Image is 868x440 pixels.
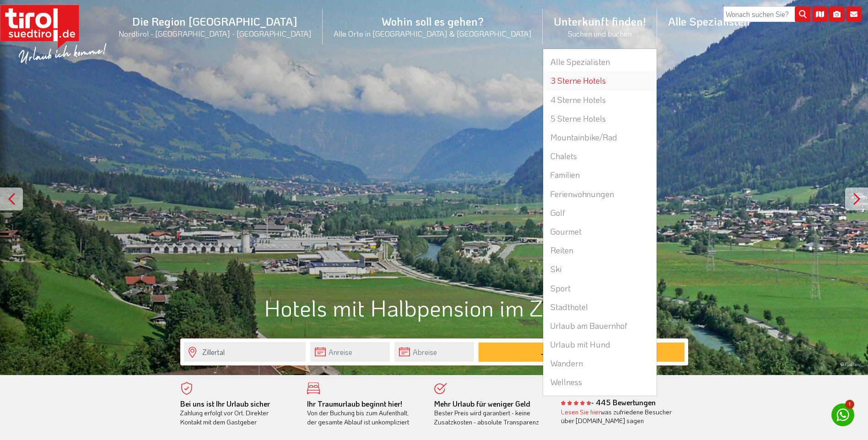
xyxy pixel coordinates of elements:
b: - 445 Bewertungen [561,397,656,407]
a: 1 [831,403,854,426]
a: Urlaub mit Hund [543,335,657,354]
a: Lesen Sie hier [561,408,601,416]
i: Fotogalerie [829,6,845,22]
a: Wellness [543,373,657,392]
a: Mountainbike/Rad [543,128,657,147]
div: Zahlung erfolgt vor Ort. Direkter Kontakt mit dem Gastgeber [180,399,294,427]
b: Bei uns ist Ihr Urlaub sicher [180,399,270,408]
a: Ferienwohnungen [543,185,657,204]
a: 3 Sterne Hotels [543,71,657,90]
a: Golf [543,204,657,222]
a: Alle Spezialisten [543,53,657,71]
b: Ihr Traumurlaub beginnt hier! [307,399,402,408]
a: Urlaub am Bauernhof [543,317,657,335]
h1: Hotels mit Halbpension im Zillertal [180,295,688,320]
input: Wo soll's hingehen? [184,342,306,362]
small: Alle Orte in [GEOGRAPHIC_DATA] & [GEOGRAPHIC_DATA] [334,28,532,38]
a: Gourmet [543,222,657,241]
div: Bester Preis wird garantiert - keine Zusatzkosten - absolute Transparenz [434,399,548,427]
span: 1 [845,400,854,409]
a: Reiten [543,241,657,260]
a: Wohin soll es gehen?Alle Orte in [GEOGRAPHIC_DATA] & [GEOGRAPHIC_DATA] [323,4,543,48]
a: Chalets [543,147,657,166]
small: Nordtirol - [GEOGRAPHIC_DATA] - [GEOGRAPHIC_DATA] [119,28,312,38]
b: Mehr Urlaub für weniger Geld [434,399,530,408]
a: Unterkunft finden!Suchen und buchen [543,4,657,48]
a: Stadthotel [543,298,657,317]
a: 4 Sterne Hotels [543,91,657,109]
a: Ski [543,260,657,279]
input: Wonach suchen Sie? [723,6,810,22]
a: 5 Sterne Hotels [543,109,657,128]
small: Suchen und buchen [554,28,646,38]
a: Die Region [GEOGRAPHIC_DATA]Nordtirol - [GEOGRAPHIC_DATA] - [GEOGRAPHIC_DATA] [108,4,323,48]
input: Anreise [310,342,390,362]
a: Alle Spezialisten [657,4,761,38]
a: Wandern [543,354,657,373]
button: Jetzt kostenlos anfragen [479,343,685,362]
i: Karte öffnen [812,6,828,22]
input: Abreise [394,342,474,362]
div: was zufriedene Besucher über [DOMAIN_NAME] sagen [561,408,674,425]
div: Von der Buchung bis zum Aufenthalt, der gesamte Ablauf ist unkompliziert [307,399,421,427]
i: Kontakt [846,6,862,22]
a: Familien [543,166,657,184]
a: Sport [543,279,657,298]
